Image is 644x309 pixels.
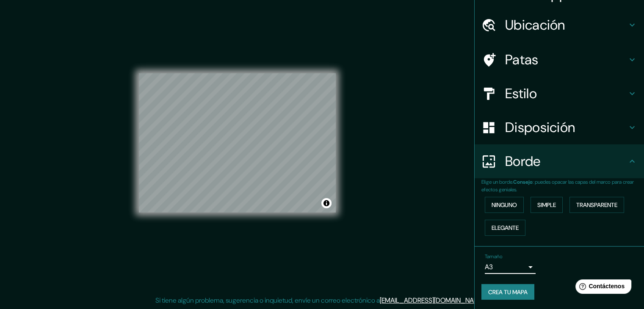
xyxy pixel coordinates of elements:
font: Consejo [513,179,533,185]
div: Estilo [475,77,644,110]
button: Transparente [569,197,624,213]
iframe: Lanzador de widgets de ayuda [569,276,635,300]
button: Crea tu mapa [481,284,534,300]
font: Elegante [492,224,519,232]
div: A3 [485,260,536,274]
font: Transparente [576,201,617,209]
font: Borde [505,152,541,170]
font: : puedes opacar las capas del marco para crear efectos geniales. [481,179,634,193]
font: Simple [537,201,556,209]
div: Patas [475,43,644,77]
font: A3 [485,262,493,271]
button: Simple [531,197,563,213]
font: Ubicación [505,16,565,34]
canvas: Mapa [139,73,336,212]
font: Ninguno [492,201,517,209]
font: Elige un borde. [481,179,513,185]
font: Crea tu mapa [488,288,528,296]
font: Disposición [505,119,575,136]
font: Tamaño [485,253,502,260]
font: Patas [505,51,539,69]
div: Borde [475,144,644,178]
button: Ninguno [485,197,524,213]
font: Si tiene algún problema, sugerencia o inquietud, envíe un correo electrónico a [155,296,380,305]
a: [EMAIL_ADDRESS][DOMAIN_NAME] [380,296,484,305]
div: Disposición [475,110,644,144]
button: Elegante [485,220,525,236]
button: Activar o desactivar atribución [321,198,332,208]
div: Ubicación [475,8,644,42]
font: Estilo [505,85,537,102]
